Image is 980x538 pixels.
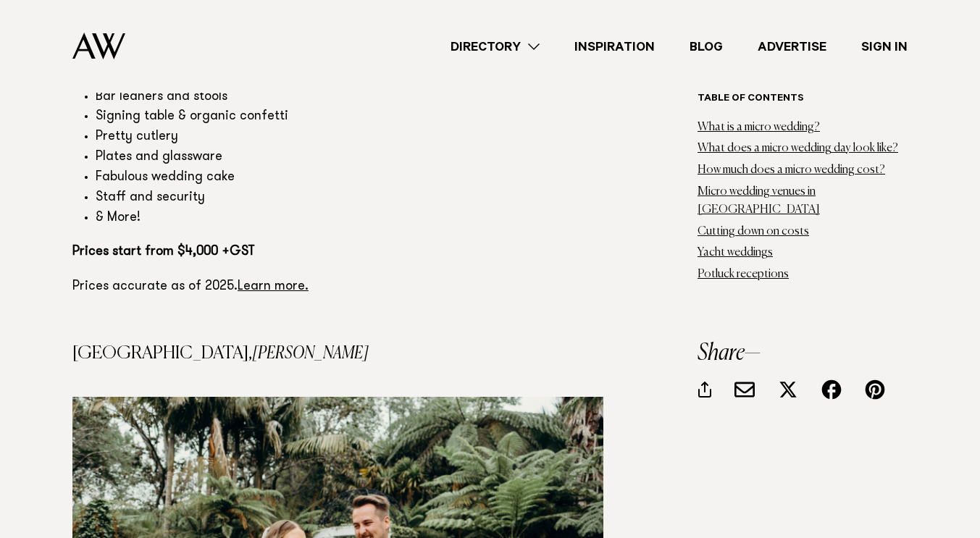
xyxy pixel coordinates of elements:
a: How much does a micro wedding cost? [698,164,885,176]
li: Bar leaners and stools [96,88,603,108]
a: Blog [672,37,740,56]
em: [PERSON_NAME] [252,345,369,362]
h3: Share [698,342,908,365]
p: Prices accurate as of 2025. [72,275,603,298]
a: Sign In [844,37,925,56]
a: Directory [433,37,557,56]
li: Pretty cutlery [96,127,603,148]
a: Micro wedding venues in [GEOGRAPHIC_DATA] [698,186,820,216]
li: Staff and security [96,188,603,209]
li: Plates and glassware [96,148,603,168]
h4: [GEOGRAPHIC_DATA], [72,345,603,362]
strong: Prices start from $4,000 +GST [72,245,255,259]
h6: Table of contents [698,93,908,106]
a: Cutting down on costs [698,225,809,237]
li: Signing table & organic confetti [96,107,603,127]
a: Potluck receptions [698,269,789,280]
a: Inspiration [557,37,672,56]
a: Learn more. [238,280,309,293]
li: & More! [96,209,603,229]
a: What does a micro wedding day look like? [698,143,898,154]
img: Auckland Weddings Logo [72,33,125,59]
li: Fabulous wedding cake [96,168,603,188]
a: Yacht weddings [698,247,773,259]
a: Advertise [740,37,844,56]
a: What is a micro wedding? [698,121,820,133]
